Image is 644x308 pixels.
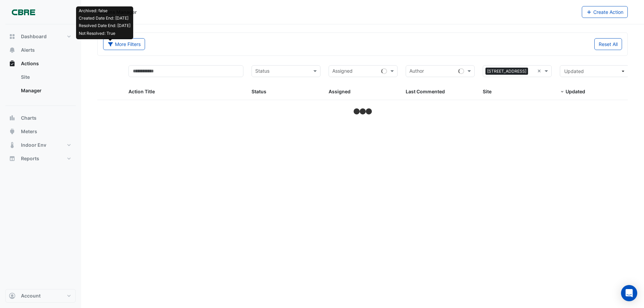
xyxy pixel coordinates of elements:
button: Meters [5,125,76,138]
div: Actions [5,70,76,100]
p: Not Resolved: True [79,30,130,37]
p: Resolved Date End: [DATE] [79,23,130,29]
div: Open Intercom Messenger [621,285,637,301]
span: Action Title [128,89,155,94]
span: Reports [21,155,39,162]
span: Status [252,89,266,94]
button: Alerts [5,43,76,57]
app-icon: Reports [9,155,16,162]
p: Created Date End: [DATE] [79,15,130,21]
span: Updated [564,68,584,74]
span: Assigned [329,89,351,94]
span: Clear [537,67,543,75]
span: Last Commented [406,89,445,94]
span: Dashboard [21,33,47,40]
a: Site [16,70,76,84]
span: Updated [566,89,585,94]
app-icon: Actions [9,60,16,67]
button: Actions [5,57,76,70]
span: [STREET_ADDRESS] [485,68,528,75]
button: Charts [5,111,76,125]
button: Updated [560,65,629,77]
span: Actions [21,60,39,67]
app-icon: Indoor Env [9,142,16,148]
a: Manager [16,84,76,97]
button: Create Action [582,6,628,18]
img: Company Logo [8,5,39,19]
button: Dashboard [5,30,76,43]
app-icon: Dashboard [9,33,16,40]
span: Account [21,292,41,299]
p: Archived: false [79,8,130,14]
button: Account [5,289,76,303]
span: Charts [21,115,37,121]
app-icon: Meters [9,128,16,135]
button: Reset All [594,38,622,50]
span: Indoor Env [21,142,46,148]
button: Reports [5,152,76,165]
app-icon: Charts [9,115,16,121]
span: Site [483,89,492,94]
span: Meters [21,128,37,135]
span: Alerts [21,47,35,53]
app-icon: Alerts [9,47,16,53]
button: Archived: falseCreated Date End: [DATE]Resolved Date End: [DATE]Not Resolved: True More Filters [103,38,145,50]
button: Indoor Env [5,138,76,152]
